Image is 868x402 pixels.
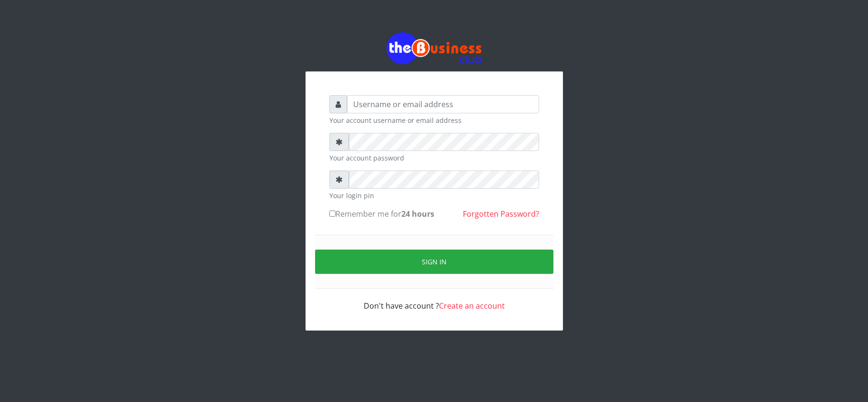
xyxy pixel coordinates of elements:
[329,191,539,201] small: Your login pin
[439,301,505,311] a: Create an account
[329,289,539,312] div: Don't have account ?
[329,153,539,163] small: Your account password
[463,209,539,219] a: Forgotten Password?
[329,115,539,125] small: Your account username or email address
[329,208,434,220] label: Remember me for
[347,95,539,113] input: Username or email address
[329,211,336,217] input: Remember me for24 hours
[401,209,434,219] b: 24 hours
[315,250,553,274] button: Sign in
